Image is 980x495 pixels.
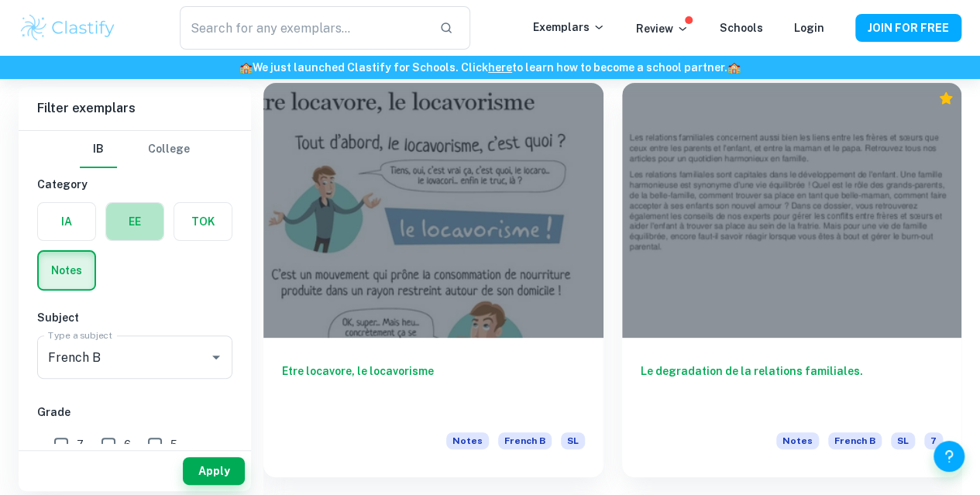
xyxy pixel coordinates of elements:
[80,131,190,168] div: Filter type choice
[641,363,944,414] h6: Le degradation de la relations familiales.
[148,131,190,168] button: College
[183,457,245,485] button: Apply
[80,131,117,168] button: IB
[727,61,741,74] span: 🏫
[205,346,227,368] button: Open
[488,61,512,74] a: here
[106,203,163,240] button: EE
[3,59,977,76] h6: We just launched Clastify for Schools. Click to learn how to become a school partner.
[533,19,605,36] p: Exemplars
[180,6,428,50] input: Search for any exemplars...
[561,432,585,449] span: SL
[170,436,177,453] span: 5
[124,436,131,453] span: 6
[934,441,965,472] button: Help and Feedback
[282,363,585,414] h6: Etre locavore, le locavorisme
[891,432,915,449] span: SL
[794,22,824,34] a: Login
[776,432,819,449] span: Notes
[828,432,882,449] span: French B
[498,432,552,449] span: French B
[622,83,962,477] a: Le degradation de la relations familiales.NotesFrench BSL7
[924,432,943,449] span: 7
[239,61,253,74] span: 🏫
[48,328,112,342] label: Type a subject
[77,436,84,453] span: 7
[19,87,251,130] h6: Filter exemplars
[37,176,232,193] h6: Category
[37,309,232,326] h6: Subject
[446,432,489,449] span: Notes
[938,91,954,106] div: Premium
[39,252,95,289] button: Notes
[855,14,961,42] button: JOIN FOR FREE
[19,12,117,43] img: Clastify logo
[636,20,689,37] p: Review
[38,203,95,240] button: IA
[720,22,763,34] a: Schools
[263,83,603,477] a: Etre locavore, le locavorismeNotesFrench BSL
[37,404,232,421] h6: Grade
[174,203,232,240] button: TOK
